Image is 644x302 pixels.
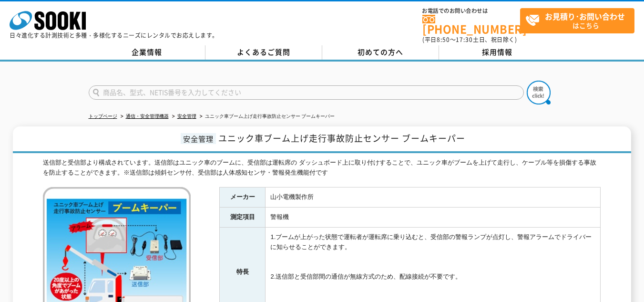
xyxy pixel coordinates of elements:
[422,8,520,14] span: お電話でのお問い合わせは
[525,9,634,32] span: はこちら
[181,133,216,144] span: 安全管理
[218,132,465,145] span: ユニック車ブーム上げ走行事故防止センサー ブームキーパー
[545,10,625,22] strong: お見積り･お問い合わせ
[437,35,450,44] span: 8:50
[422,35,517,44] span: (平日 ～ 土日、祝日除く)
[89,85,524,100] input: 商品名、型式、NETIS番号を入力してください
[89,45,205,60] a: 企業情報
[220,187,266,208] th: メーカー
[43,158,601,178] div: 送信部と受信部より構成されています。送信部はユニック車のブームに、受信部は運転席の ダッシュボード上に取り付けすることで、ユニック車がブームを上げて走行し、ケーブル等を損傷する事故を防止すること...
[358,47,403,57] span: 初めての方へ
[322,45,439,60] a: 初めての方へ
[89,114,117,119] a: トップページ
[422,15,520,34] a: [PHONE_NUMBER]
[527,81,551,104] img: btn_search.png
[10,32,218,38] p: 日々進化する計測技術と多種・多様化するニーズにレンタルでお応えします。
[520,8,634,33] a: お見積り･お問い合わせはこちら
[126,114,169,119] a: 通信・安全管理機器
[177,114,196,119] a: 安全管理
[456,35,473,44] span: 17:30
[198,112,335,122] li: ユニック車ブーム上げ走行事故防止センサー ブームキーパー
[266,187,601,208] td: 山小電機製作所
[439,45,556,60] a: 採用情報
[266,208,601,228] td: 警報機
[205,45,322,60] a: よくあるご質問
[220,208,266,228] th: 測定項目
